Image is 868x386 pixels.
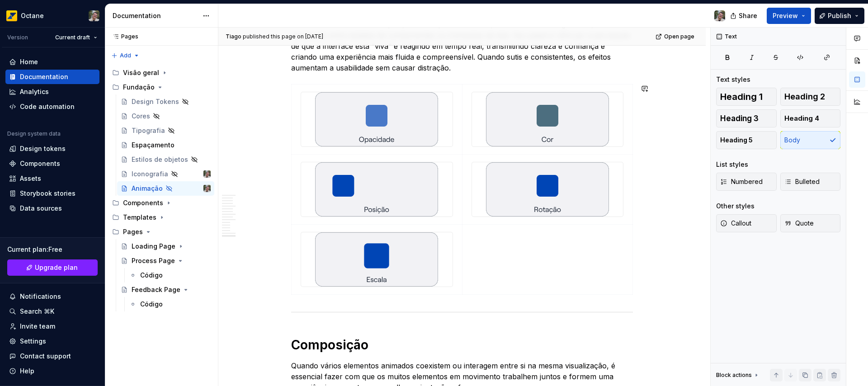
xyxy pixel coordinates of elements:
div: Design system data [7,130,61,137]
span: Heading 5 [720,136,753,145]
img: Tiago [89,10,99,21]
div: Block actions [716,372,752,379]
div: Fundação [123,83,155,92]
a: IconografiaTiago [117,167,214,181]
div: Analytics [20,87,49,96]
div: Templates [108,210,214,225]
div: Documentation [113,11,198,20]
span: Heading 4 [784,114,819,123]
a: Feedback Page [117,282,214,297]
span: Upgrade plan [35,263,78,272]
div: Feedback Page [132,285,180,294]
a: Cores [117,109,214,123]
h1: Composição [291,337,633,353]
button: Heading 3 [716,109,777,127]
div: Octane [21,11,44,20]
span: Callout [720,219,751,228]
div: Design Tokens [132,97,179,106]
img: e8093afa-4b23-4413-bf51-00cde92dbd3f.png [6,10,17,21]
button: Quote [780,214,841,232]
div: Help [20,367,34,376]
span: Share [739,11,757,20]
div: Código [140,271,163,280]
div: Home [20,57,38,66]
a: Código [126,268,214,282]
div: Tipografia [132,126,165,135]
span: Add [120,52,131,59]
div: Settings [20,337,46,346]
span: Heading 3 [720,114,759,123]
span: Heading 1 [720,92,763,101]
div: Cores [132,112,150,121]
span: Numbered [720,177,763,186]
a: Analytics [5,85,99,99]
button: Bulleted [780,173,841,191]
a: Storybook stories [5,186,99,201]
button: Publish [815,8,864,24]
button: Heading 1 [716,88,777,106]
button: Preview [767,8,811,24]
button: Share [726,8,763,24]
div: Text styles [716,75,750,84]
div: Storybook stories [20,189,75,198]
div: Templates [123,213,156,222]
a: Documentation [5,70,99,84]
a: AnimaçãoTiago [117,181,214,196]
span: Quote [784,219,814,228]
button: Add [108,49,142,62]
button: Heading 5 [716,131,777,149]
div: Fundação [108,80,214,94]
a: Process Page [117,254,214,268]
div: Components [123,198,163,207]
div: Iconografia [132,169,168,179]
button: Search ⌘K [5,304,99,319]
button: Numbered [716,173,777,191]
div: Espaçamento [132,141,175,150]
a: Tipografia [117,123,214,138]
img: 9171bcae-2112-4533-baf5-92b14d3722db.gif [486,92,609,146]
div: Código [140,300,163,309]
div: Assets [20,174,41,183]
a: Espaçamento [117,138,214,152]
img: a9ff043b-d2b8-480a-a3a5-fd800e491093.gif [315,162,438,217]
a: Open page [653,30,698,43]
div: Components [108,196,214,210]
a: Estilos de objetos [117,152,214,167]
div: Visão geral [123,68,159,77]
div: Visão geral [108,66,214,80]
div: List styles [716,160,748,169]
button: Callout [716,214,777,232]
div: published this page on [DATE] [243,33,323,40]
span: Heading 2 [784,92,825,101]
a: Upgrade plan [7,259,98,276]
div: Pages [123,227,143,236]
div: Components [20,159,60,168]
div: Invite team [20,322,55,331]
img: cdd98795-5701-4ca2-afe9-af2f912ba390.gif [315,92,438,146]
span: Tiago [226,33,241,40]
div: Data sources [20,204,62,213]
button: Notifications [5,289,99,304]
div: Other styles [716,202,755,211]
div: Page tree [108,66,214,311]
a: Settings [5,334,99,348]
div: Loading Page [132,242,175,251]
span: Bulleted [784,177,820,186]
div: Code automation [20,102,75,111]
div: Contact support [20,352,71,361]
a: Invite team [5,319,99,334]
button: Current draft [51,31,101,44]
button: Help [5,364,99,378]
span: Open page [664,33,694,40]
div: Current plan : Free [7,245,98,254]
div: Process Page [132,256,175,265]
a: Design Tokens [117,94,214,109]
img: 51d03b41-2821-46ab-9b14-aa188582c83d.gif [315,232,438,287]
img: Tiago [203,170,211,178]
a: Code automation [5,99,99,114]
span: Preview [773,11,798,20]
div: Search ⌘K [20,307,54,316]
a: Home [5,55,99,69]
a: Loading Page [117,239,214,254]
div: Estilos de objetos [132,155,188,164]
